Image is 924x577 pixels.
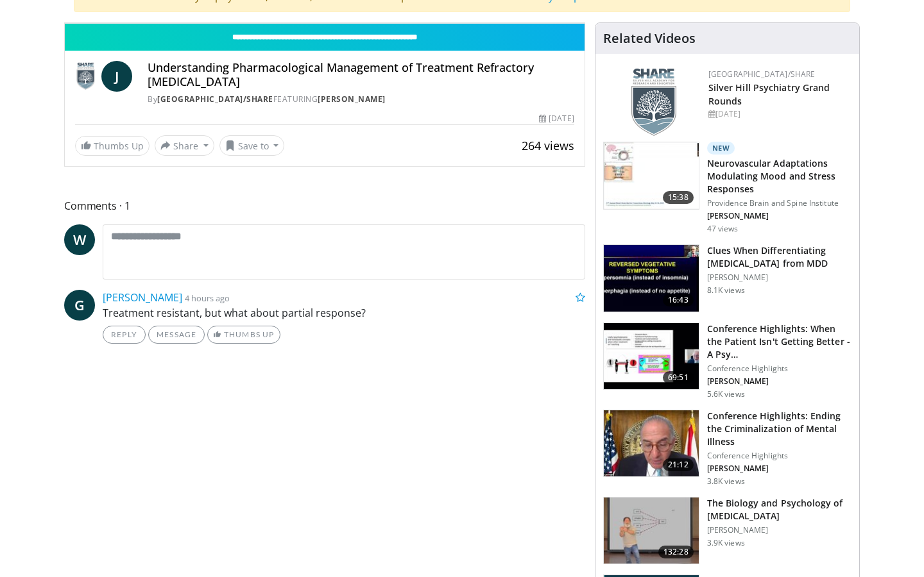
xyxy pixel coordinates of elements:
[707,224,739,234] p: 47 views
[604,245,699,312] img: a6520382-d332-4ed3-9891-ee688fa49237.150x105_q85_crop-smart_upscale.jpg
[207,326,280,344] a: Thumbs Up
[707,142,735,155] p: New
[604,410,699,477] img: 1419e6f0-d69a-482b-b3ae-1573189bf46e.150x105_q85_crop-smart_upscale.jpg
[603,322,851,399] a: 69:51 Conference Highlights: When the Patient Isn't Getting Better - A Psy… Conference Highlights...
[219,135,285,156] button: Save to
[64,224,95,255] a: W
[603,142,851,234] a: 15:38 New Neurovascular Adaptations Modulating Mood and Stress Responses Providence Brain and Spi...
[707,389,745,399] p: 5.6K views
[603,244,851,312] a: 16:43 Clues When Differentiating [MEDICAL_DATA] from MDD [PERSON_NAME] 8.1K views
[64,290,95,321] a: G
[604,142,699,209] img: 4562edde-ec7e-4758-8328-0659f7ef333d.150x105_q85_crop-smart_upscale.jpg
[707,525,851,535] p: [PERSON_NAME]
[658,546,694,558] span: 132:28
[185,292,230,304] small: 4 hours ago
[603,410,851,487] a: 21:12 Conference Highlights: Ending the Criminalization of Mental Illness Conference Highlights [...
[75,136,150,156] a: Thumbs Up
[631,69,676,136] img: f8aaeb6d-318f-4fcf-bd1d-54ce21f29e87.png.150x105_q85_autocrop_double_scale_upscale_version-0.2.png
[707,410,851,448] h3: Conference Highlights: Ending the Criminalization of Mental Illness
[708,69,816,79] a: [GEOGRAPHIC_DATA]/SHARE
[707,198,851,208] p: Providence Brain and Spine Institute
[522,138,574,153] span: 264 views
[708,81,830,107] a: Silver Hill Psychiatry Grand Rounds
[157,94,273,105] a: [GEOGRAPHIC_DATA]/SHARE
[604,498,699,564] img: f8311eb0-496c-457e-baaa-2f3856724dd4.150x105_q85_crop-smart_upscale.jpg
[75,61,96,92] img: Silver Hill Hospital/SHARE
[663,458,694,471] span: 21:12
[539,113,574,124] div: [DATE]
[663,191,694,204] span: 15:38
[707,157,851,196] h3: Neurovascular Adaptations Modulating Mood and Stress Responses
[148,326,205,344] a: Message
[707,244,851,270] h3: Clues When Differentiating [MEDICAL_DATA] from MDD
[101,61,132,92] a: J
[707,272,851,283] p: [PERSON_NAME]
[707,376,851,387] p: [PERSON_NAME]
[604,323,699,390] img: 4362ec9e-0993-4580-bfd4-8e18d57e1d49.150x105_q85_crop-smart_upscale.jpg
[103,305,585,321] p: Treatment resistant, but what about partial response?
[318,94,386,105] a: [PERSON_NAME]
[707,538,745,548] p: 3.9K views
[707,285,745,296] p: 8.1K views
[603,31,696,46] h4: Related Videos
[707,364,851,374] p: Conference Highlights
[148,94,574,105] div: By FEATURING
[65,23,585,24] video-js: Video Player
[103,326,146,344] a: Reply
[663,371,694,384] span: 69:51
[663,294,694,306] span: 16:43
[155,135,214,156] button: Share
[64,197,585,214] span: Comments 1
[103,290,182,305] a: [PERSON_NAME]
[707,211,851,221] p: [PERSON_NAME]
[707,451,851,461] p: Conference Highlights
[708,108,849,120] div: [DATE]
[707,464,851,474] p: [PERSON_NAME]
[148,61,574,88] h4: Understanding Pharmacological Management of Treatment Refractory [MEDICAL_DATA]
[707,476,745,487] p: 3.8K views
[707,497,851,523] h3: The Biology and Psychology of [MEDICAL_DATA]
[707,322,851,361] h3: Conference Highlights: When the Patient Isn't Getting Better - A Psy…
[603,497,851,565] a: 132:28 The Biology and Psychology of [MEDICAL_DATA] [PERSON_NAME] 3.9K views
